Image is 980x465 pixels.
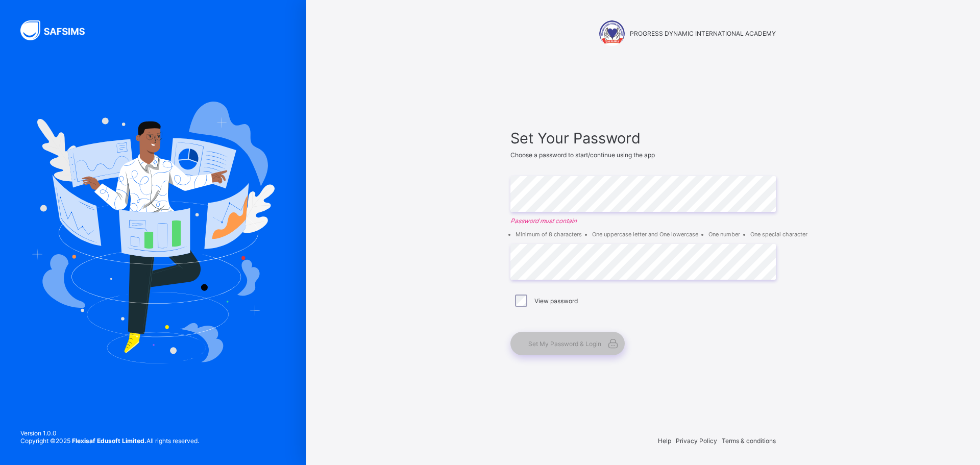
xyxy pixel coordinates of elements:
span: Version 1.0.0 [20,429,199,437]
span: Help [658,437,671,445]
strong: Flexisaf Edusoft Limited. [72,437,146,445]
li: Minimum of 8 characters [516,231,582,238]
span: Copyright © 2025 All rights reserved. [20,437,199,445]
li: One special character [750,231,807,238]
span: Choose a password to start/continue using the app [510,151,655,159]
img: SAFSIMS Logo [20,20,97,40]
span: Set My Password & Login [528,340,601,348]
span: Set Your Password [510,129,776,147]
span: Privacy Policy [676,437,717,445]
span: Terms & conditions [722,437,776,445]
img: PROGRESS DYNAMIC INTERNATIONAL ACADEMY [599,20,625,46]
em: Password must contain [510,217,776,225]
span: PROGRESS DYNAMIC INTERNATIONAL ACADEMY [630,30,776,37]
img: Hero Image [32,102,275,363]
label: View password [534,297,578,305]
li: One number [708,231,740,238]
li: One uppercase letter and One lowercase [592,231,698,238]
